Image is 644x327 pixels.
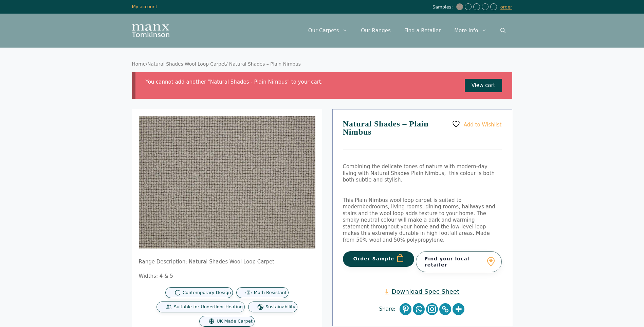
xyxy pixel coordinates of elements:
a: Download Spec Sheet [385,288,459,295]
p: Widths: 4 & 5 [139,273,315,280]
a: Home [132,61,146,67]
a: Pinterest [400,303,411,315]
span: Contemporary Design [183,290,231,296]
span: UK Made Carpet [217,319,252,324]
span: Add to Wishlist [464,122,502,128]
a: View cart [465,79,502,92]
nav: Breadcrumb [132,61,512,67]
img: Manx Tomkinson [132,24,169,37]
a: Natural Shades Wool Loop Carpet [147,61,226,67]
h1: Natural Shades – Plain Nimbus [343,120,502,150]
a: Add to Wishlist [452,120,501,128]
a: Find your local retailer [416,251,502,272]
img: Plain Nimbus Mid Grey [456,3,463,10]
a: My account [132,4,158,9]
a: More Info [447,20,493,41]
span: This Plain Nimbus wool loop carpet is suited to modern [343,197,462,210]
span: bedrooms, living rooms, dining rooms, hallways and stairs and the wool loop adds texture to your ... [343,204,495,243]
nav: Primary [301,20,512,41]
a: Our Ranges [354,20,398,41]
a: Open Search Bar [494,20,512,41]
a: More [453,303,464,315]
span: Suitable for Underfloor Heating [174,304,243,310]
a: Whatsapp [413,303,425,315]
span: Combining the delicate tones of nature with modern-day living with Natural Shades Plain Nimbus, t... [343,163,495,183]
span: Moth Resistant [254,290,287,296]
a: Find a Retailer [398,20,447,41]
button: Order Sample [343,251,415,267]
span: Sustainability [265,304,295,310]
a: order [500,4,512,10]
p: Range Description: Natural Shades Wool Loop Carpet [139,259,315,265]
a: Copy Link [439,303,451,315]
span: Samples: [433,4,455,10]
a: Instagram [426,303,438,315]
span: Share: [379,306,399,313]
a: Our Carpets [301,20,354,41]
li: You cannot add another "Natural Shades - Plain Nimbus" to your cart. [146,79,502,86]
